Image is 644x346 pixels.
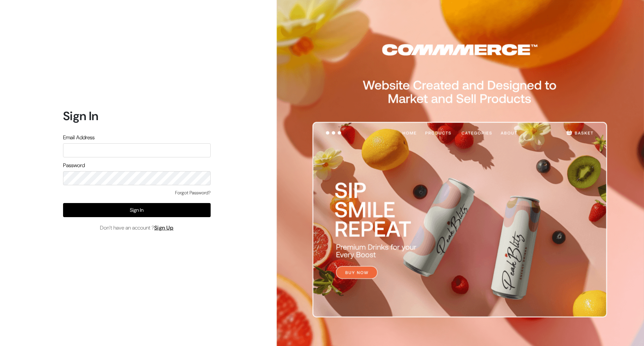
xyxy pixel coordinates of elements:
[154,224,174,231] a: Sign Up
[63,203,211,217] button: Sign In
[63,134,95,142] label: Email Address
[63,161,85,169] label: Password
[63,109,211,123] h1: Sign In
[175,189,211,196] a: Forgot Password?
[100,224,174,232] span: Don’t have an account ?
